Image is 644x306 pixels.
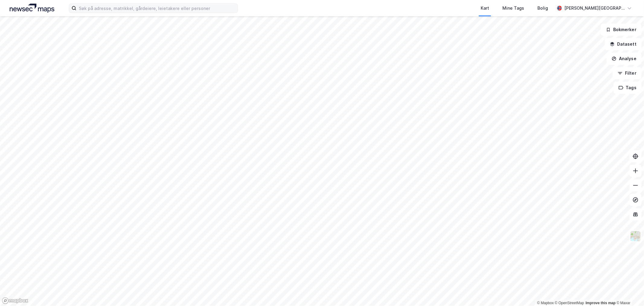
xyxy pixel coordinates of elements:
[630,230,641,242] img: Z
[605,38,642,50] button: Datasett
[481,5,489,12] div: Kart
[601,24,642,36] button: Bokmerker
[2,297,28,304] a: Mapbox homepage
[502,5,524,12] div: Mine Tags
[613,67,642,79] button: Filter
[555,301,584,305] a: OpenStreetMap
[586,301,616,305] a: Improve this map
[76,4,238,13] input: Søk på adresse, matrikkel, gårdeiere, leietakere eller personer
[537,301,554,305] a: Mapbox
[537,5,548,12] div: Bolig
[614,82,642,94] button: Tags
[564,5,625,12] div: [PERSON_NAME][GEOGRAPHIC_DATA]
[10,4,54,13] img: logo.a4113a55bc3d86da70a041830d287a7e.svg
[607,53,642,65] button: Analyse
[614,277,644,306] iframe: Chat Widget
